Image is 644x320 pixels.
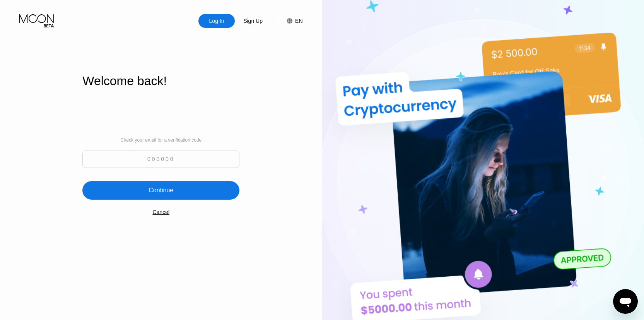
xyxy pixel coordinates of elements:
[295,18,302,24] div: EN
[279,14,302,28] div: EN
[82,181,239,200] div: Continue
[149,187,173,194] div: Continue
[82,74,239,88] div: Welcome back!
[82,151,239,168] input: 000000
[235,14,271,28] div: Sign Up
[243,17,263,25] div: Sign Up
[198,14,235,28] div: Log In
[120,137,202,143] div: Check your email for a verification code
[208,17,225,25] div: Log In
[152,209,169,215] div: Cancel
[613,289,638,314] iframe: Кнопка запуска окна обмена сообщениями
